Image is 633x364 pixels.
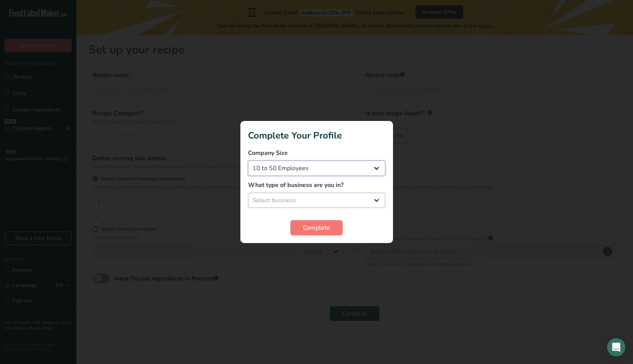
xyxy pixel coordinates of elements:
button: Complete [290,220,343,235]
div: Open Intercom Messenger [607,338,625,356]
h1: Complete Your Profile [248,129,385,142]
label: What type of business are you in? [248,180,385,190]
label: Company Size [248,148,385,158]
span: Complete [303,223,330,232]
